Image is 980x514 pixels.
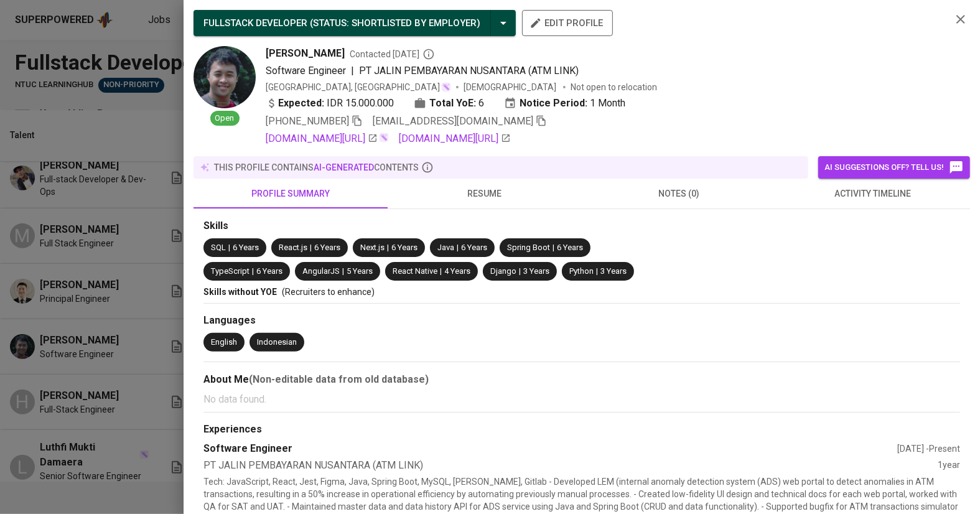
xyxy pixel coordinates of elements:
span: 6 Years [233,243,259,252]
div: [DATE] - Present [897,442,960,455]
span: 6 [478,96,484,111]
b: Notice Period: [520,96,587,111]
span: | [457,242,459,254]
b: Expected: [278,96,324,111]
span: resume [395,186,574,202]
span: Django [490,266,516,276]
p: No data found. [203,392,960,407]
span: React Native [393,266,437,276]
img: magic_wand.svg [379,133,389,143]
span: | [342,266,344,278]
span: [PERSON_NAME] [266,46,345,61]
button: edit profile [522,10,613,36]
div: Languages [203,314,960,328]
span: 6 Years [314,243,340,252]
span: notes (0) [589,186,768,202]
span: 3 Years [600,266,627,276]
span: [DEMOGRAPHIC_DATA] [464,81,558,93]
span: Contacted [DATE] [350,48,435,60]
span: React.js [279,243,307,252]
span: Software Engineer [266,65,346,77]
span: 6 Years [461,243,487,252]
svg: By Batam recruiter [422,48,435,60]
span: [EMAIL_ADDRESS][DOMAIN_NAME] [373,115,533,127]
span: profile summary [201,186,380,202]
span: | [228,242,230,254]
span: | [440,266,442,278]
button: FULLSTACK DEVELOPER (STATUS: Shortlisted by Employer) [194,10,516,36]
span: | [310,242,312,254]
img: 8c7133c88aa37fcc2cfd05a5271d3bc2.jpeg [194,46,256,108]
b: Total YoE: [429,96,476,111]
span: (Recruiters to enhance) [282,287,375,297]
span: AI suggestions off? Tell us! [824,160,964,175]
p: this profile contains contents [214,161,419,174]
span: 6 Years [256,266,282,276]
span: 5 Years [347,266,373,276]
p: Not open to relocation [571,81,657,93]
span: FULLSTACK DEVELOPER [203,17,307,29]
span: activity timeline [783,186,963,202]
span: | [387,242,389,254]
span: TypeScript [211,266,250,276]
span: Next.js [360,243,385,252]
span: | [553,242,554,254]
span: ( STATUS : Shortlisted by Employer ) [310,17,480,29]
img: magic_wand.svg [441,82,451,92]
span: Python [569,266,594,276]
span: 6 Years [557,243,583,252]
div: Experiences [203,423,960,437]
span: 6 Years [391,243,418,252]
span: AI-generated [314,162,374,172]
span: | [252,266,254,278]
span: Open [210,113,240,124]
span: SQL [211,243,226,252]
span: edit profile [532,15,603,31]
span: PT JALIN PEMBAYARAN NUSANTARA (ATM LINK) [359,65,579,77]
div: English [211,337,237,348]
a: edit profile [522,17,613,27]
span: | [519,266,521,278]
div: Software Engineer [203,442,897,456]
a: [DOMAIN_NAME][URL] [266,131,378,146]
b: (Non-editable data from old database) [249,373,429,385]
a: [DOMAIN_NAME][URL] [399,131,511,146]
span: Skills without YOE [203,287,277,297]
div: PT JALIN PEMBAYARAN NUSANTARA (ATM LINK) [203,459,938,473]
button: AI suggestions off? Tell us! [818,156,970,179]
div: Skills [203,219,960,233]
div: About Me [203,372,960,387]
div: 1 year [938,459,960,473]
span: 3 Years [523,266,549,276]
div: 1 Month [504,96,625,111]
span: | [596,266,598,278]
span: Java [437,243,454,252]
span: | [351,63,354,78]
div: IDR 15.000.000 [266,96,394,111]
span: 4 Years [444,266,470,276]
span: [PHONE_NUMBER] [266,115,349,127]
span: Spring Boot [507,243,550,252]
div: Indonesian [257,337,297,348]
span: AngularJS [302,266,340,276]
div: [GEOGRAPHIC_DATA], [GEOGRAPHIC_DATA] [266,81,451,93]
